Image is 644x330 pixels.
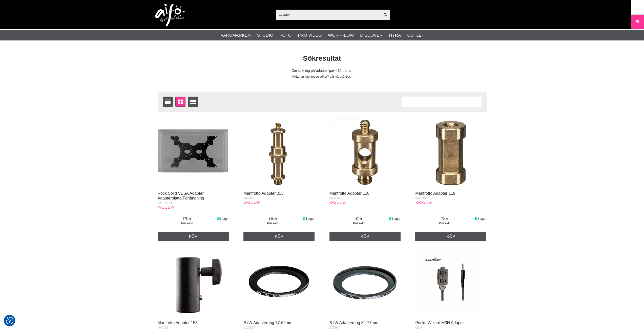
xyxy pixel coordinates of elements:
[302,217,306,221] i: I lager
[221,32,251,39] a: Varumärken
[329,201,346,205] div: Kundbetyg: 0
[220,217,228,221] span: I lager
[415,117,486,188] img: Manfrotto Adapter 119
[243,232,315,241] a: Köp
[216,217,220,221] i: I lager
[158,326,168,329] span: MA-158
[329,246,401,317] img: B+W Adapterring 82-77mm
[158,221,216,226] span: Pris exkl
[474,217,478,221] i: I lager
[243,246,315,317] img: B+W Adapterring 77-62mm
[478,217,486,221] span: I lager
[158,201,174,205] span: VADPTUNL
[415,321,465,325] a: PocketWizard M3H Adapter
[329,221,388,226] span: Pris exkl
[243,321,292,325] a: B+W Adapterring 77-62mm
[154,54,490,63] h1: Sökresultat
[276,11,381,18] input: Sök produkter ...
[158,191,204,200] a: Rock Solid VESA Adapter Adapterplatta Förlängning
[415,326,422,329] span: M3H
[6,316,13,325] button: Samtyckesinställningar
[306,217,315,221] span: I lager
[243,196,254,200] span: MA-013
[158,232,229,241] a: Köp
[329,196,340,200] span: MA-118
[243,191,283,195] a: Manfrotto Adapter 013
[292,75,341,78] span: Hittar du inte det du söker? Läs våra
[360,32,383,39] a: Discover
[163,97,173,107] a: Listvisning
[329,191,369,195] a: Manfrotto Adapter 118
[329,117,401,188] img: Manfrotto Adapter 118
[257,32,273,39] a: Studio
[155,4,185,27] img: logo.png
[392,217,400,221] span: I lager
[328,32,354,39] a: Workflow
[415,191,455,195] a: Manfrotto Adapter 119
[280,32,292,39] a: Foto
[243,216,302,221] span: 146
[158,321,198,325] a: Manfrotto Adapter 158
[158,246,229,317] img: Manfrotto Adapter 158
[351,75,351,78] span: .
[415,201,431,205] div: Kundbetyg: 0
[298,32,322,39] a: Pro Video
[415,221,474,226] span: Pris exkl
[188,97,198,107] a: Utökad listvisning
[175,97,185,107] a: Fönstervisning
[407,32,424,39] a: Outlet
[292,69,352,73] span: Din sökning på gav 412 träffar.
[6,317,13,324] img: Revisit consent button
[329,216,388,221] span: 87
[158,205,174,210] div: Kundbetyg: 0
[243,326,255,329] span: 1102877
[415,196,426,200] span: MA-119
[341,75,351,78] a: söktips
[388,217,392,221] i: I lager
[243,117,315,188] img: Manfrotto Adapter 013
[158,216,216,221] span: 575
[315,69,329,73] span: adapter
[243,221,302,226] span: Pris exkl
[329,326,338,329] span: 27526
[158,117,229,188] img: Rock Solid VESA Adapter Adapterplatta Förlängning
[329,321,378,325] a: B+W Adapterring 82-77mm
[415,216,474,221] span: 70
[243,201,260,205] div: Kundbetyg: 0
[415,232,486,241] a: Köp
[415,246,486,317] img: PocketWizard M3H Adapter
[389,32,401,39] a: Hyra
[329,232,401,241] a: Köp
